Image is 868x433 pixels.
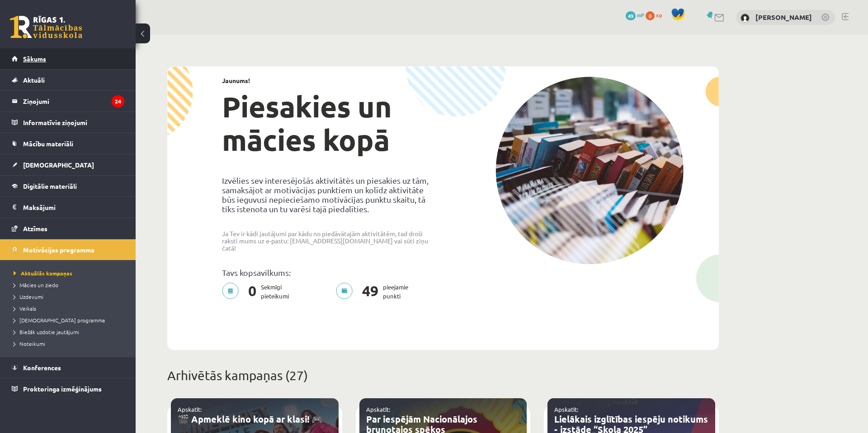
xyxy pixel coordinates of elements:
[14,293,127,301] a: Uzdevumi
[495,77,684,264] img: campaign-image-1c4f3b39ab1f89d1fca25a8facaab35ebc8e40cf20aedba61fd73fb4233361ac.png
[222,76,250,84] strong: Jaunums!
[12,70,124,90] a: Aktuāli
[14,281,58,289] span: Mācies un ziedo
[14,328,79,335] span: Biežāk uzdotie jautājumi
[23,76,45,84] span: Aktuāli
[14,340,45,347] span: Noteikumi
[646,11,666,19] a: 0 xp
[14,316,127,324] a: [DEMOGRAPHIC_DATA] programma
[12,218,124,239] a: Atzīmes
[14,293,43,300] span: Uzdevumi
[626,11,636,20] span: 49
[741,14,750,23] img: Arvis Adrians Lozda
[646,11,655,20] span: 0
[12,48,124,69] a: Sākums
[12,176,124,196] a: Digitālie materiāli
[626,11,644,19] a: 49 mP
[14,305,36,312] span: Veikals
[23,182,77,190] span: Digitālie materiāli
[12,133,124,154] a: Mācību materiāli
[14,317,105,324] span: [DEMOGRAPHIC_DATA] programma
[358,283,383,301] span: 49
[14,270,72,277] span: Aktuālās kampaņas
[14,328,127,336] a: Biežāk uzdotie jautājumi
[14,304,127,312] a: Veikals
[12,357,124,378] a: Konferences
[23,246,94,254] span: Motivācijas programma
[12,154,124,175] a: [DEMOGRAPHIC_DATA]
[10,16,82,38] a: Rīgas 1. Tālmācības vidusskola
[23,363,61,372] span: Konferences
[14,281,127,289] a: Mācies un ziedo
[222,283,294,301] p: Sekmīgi pieteikumi
[23,140,73,148] span: Mācību materiāli
[656,11,662,19] span: xp
[23,224,47,233] span: Atzīmes
[222,230,436,251] p: Ja Tev ir kādi jautājumi par kādu no piedāvātajām aktivitātēm, tad droši raksti mums uz e-pastu: ...
[23,197,124,218] legend: Maksājumi
[178,405,202,413] a: Apskatīt:
[178,413,323,425] a: 🎬 Apmeklē kino kopā ar klasi! 🎮
[23,112,124,133] legend: Informatīvie ziņojumi
[637,11,644,19] span: mP
[222,268,436,277] p: Tavs kopsavilkums:
[112,95,124,107] i: 24
[12,197,124,218] a: Maksājumi
[336,283,414,301] p: pieejamie punkti
[167,366,719,385] p: Arhivētās kampaņas (27)
[755,13,812,22] a: [PERSON_NAME]
[222,176,436,214] p: Izvēlies sev interesējošās aktivitātēs un piesakies uz tām, samaksājot ar motivācijas punktiem un...
[23,161,94,169] span: [DEMOGRAPHIC_DATA]
[23,91,124,112] legend: Ziņojumi
[23,55,46,63] span: Sākums
[244,283,261,301] span: 0
[12,91,124,112] a: Ziņojumi24
[23,385,102,393] span: Proktoringa izmēģinājums
[554,405,578,413] a: Apskatīt:
[14,269,127,277] a: Aktuālās kampaņas
[12,112,124,133] a: Informatīvie ziņojumi
[14,340,127,348] a: Noteikumi
[12,239,124,260] a: Motivācijas programma
[12,378,124,399] a: Proktoringa izmēģinājums
[222,90,436,157] h1: Piesakies un mācies kopā
[366,405,390,413] a: Apskatīt:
